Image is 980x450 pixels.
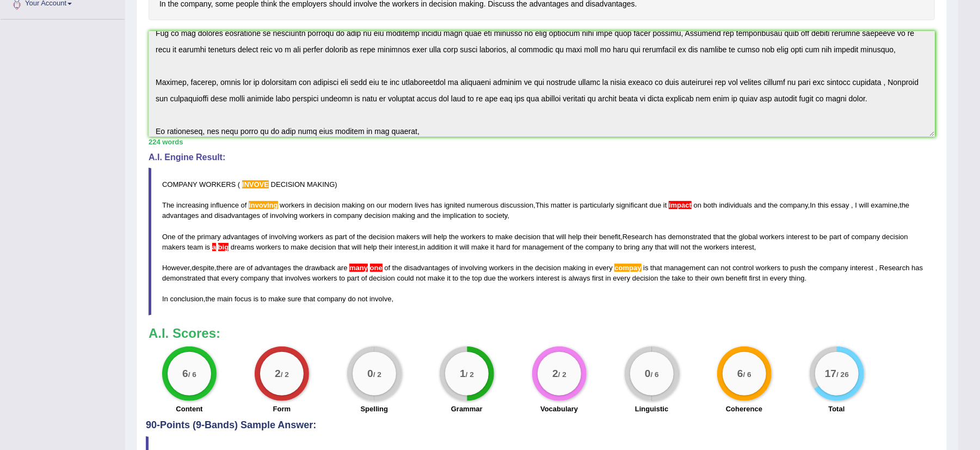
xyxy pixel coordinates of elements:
span: in [762,274,768,282]
span: hard [496,243,510,251]
span: workers [509,274,534,282]
span: management [664,264,706,272]
span: decision [314,201,340,209]
span: of [349,233,355,241]
span: essay [831,201,849,209]
label: Coherence [726,404,762,414]
label: Total [828,404,845,414]
span: and [201,211,213,220]
span: workers [312,274,337,282]
span: of [843,233,849,241]
span: interest [537,274,560,282]
span: matter [551,201,571,209]
span: every [613,274,631,282]
span: of [261,233,267,241]
span: the [523,264,533,272]
span: the [899,201,909,209]
span: any [642,243,653,251]
span: part [347,274,359,282]
span: making [342,201,365,209]
span: that [713,233,725,241]
span: help [434,233,447,241]
span: discussion [501,201,534,209]
b: A.I. Scores: [149,326,220,340]
span: make [291,243,308,251]
span: interest [731,243,754,251]
span: first [592,274,603,282]
span: that [207,274,219,282]
span: In [162,295,168,303]
span: for [512,243,520,251]
label: Form [273,404,291,414]
span: of [385,264,391,272]
span: numerous [467,201,498,209]
span: make [471,243,489,251]
span: are [235,264,245,272]
span: Research [879,264,910,272]
span: Put a space after the comma, but not before the comma. (did you mean: ,) [873,264,876,272]
big: 1 [460,367,466,379]
h4: A.I. Engine Result: [149,153,935,162]
span: interest [850,264,874,272]
span: own [711,274,724,282]
span: benefit [726,274,747,282]
span: global [739,233,758,241]
span: sure [288,295,301,303]
span: benefit [599,233,620,241]
span: DECISION [271,180,305,188]
span: thing [790,274,805,282]
span: workers [756,264,781,272]
span: the [693,243,702,251]
span: will [859,201,869,209]
span: will [352,243,361,251]
span: company [334,211,362,220]
span: workers [299,233,324,241]
span: making [563,264,586,272]
label: Spelling [361,404,389,414]
span: the [186,233,195,241]
big: 17 [825,367,836,379]
span: our [377,201,387,209]
span: Research [622,233,653,241]
span: can [707,264,719,272]
span: as [325,233,333,241]
span: part [829,233,841,241]
span: make [428,274,445,282]
span: Possible agreement error. The noun one seems to be countable; consider using: “many ones”. (did y... [349,264,368,272]
span: make [268,295,286,303]
span: increasing [176,201,208,209]
span: in [306,201,312,209]
span: decision [369,233,395,241]
span: bring [624,243,640,251]
span: interest [786,233,810,241]
span: not [721,264,731,272]
span: to [812,233,818,241]
span: of [246,264,252,272]
span: first [749,274,761,282]
span: will [460,243,470,251]
span: every [595,264,613,272]
span: the [392,264,402,272]
blockquote: ) , , , , , , , , , . , , [149,168,935,315]
span: control [732,264,754,272]
span: that [304,295,316,303]
span: ignited [444,201,465,209]
span: workers [299,211,324,220]
span: to [782,264,788,272]
span: that [543,233,554,241]
span: be [819,233,827,241]
span: company [819,264,848,272]
small: / 26 [836,370,849,379]
span: Don’t put a space after the opening parenthesis. (did you mean: () [240,180,242,188]
label: Vocabulary [540,404,578,414]
span: company [780,201,808,209]
span: could [397,274,414,282]
label: Content [176,404,202,414]
span: individuals [719,201,753,209]
span: makers [397,233,420,241]
span: to [339,274,345,282]
span: has [655,233,666,241]
span: is [573,201,578,209]
span: of [262,211,268,220]
small: / 2 [466,370,474,379]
